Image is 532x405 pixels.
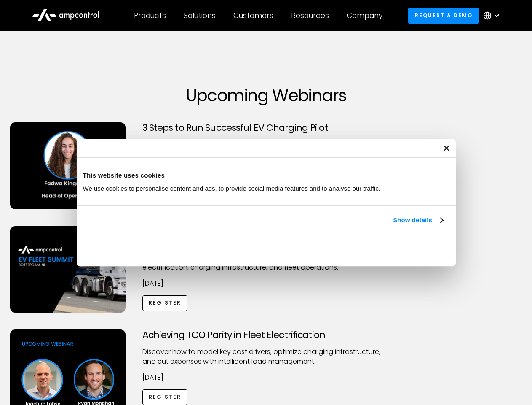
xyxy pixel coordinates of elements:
[134,11,166,20] div: Products
[142,122,390,133] h3: 3 Steps to Run Successful EV Charging Pilot
[142,295,188,311] a: Register
[347,11,382,20] div: Company
[142,373,390,382] p: [DATE]
[325,235,446,259] button: Okay
[184,11,216,20] div: Solutions
[142,389,188,405] a: Register
[291,11,329,20] div: Resources
[393,215,443,225] a: Show details
[444,145,449,151] button: Close banner
[10,85,522,105] h1: Upcoming Webinars
[408,8,479,23] a: Request a demo
[233,11,273,20] div: Customers
[142,329,390,340] h3: Achieving TCO Parity in Fleet Electrification
[83,185,381,192] span: We use cookies to personalise content and ads, to provide social media features and to analyse ou...
[142,279,390,288] p: [DATE]
[142,347,390,366] p: Discover how to model key cost drivers, optimize charging infrastructure, and cut expenses with i...
[83,170,449,181] div: This website uses cookies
